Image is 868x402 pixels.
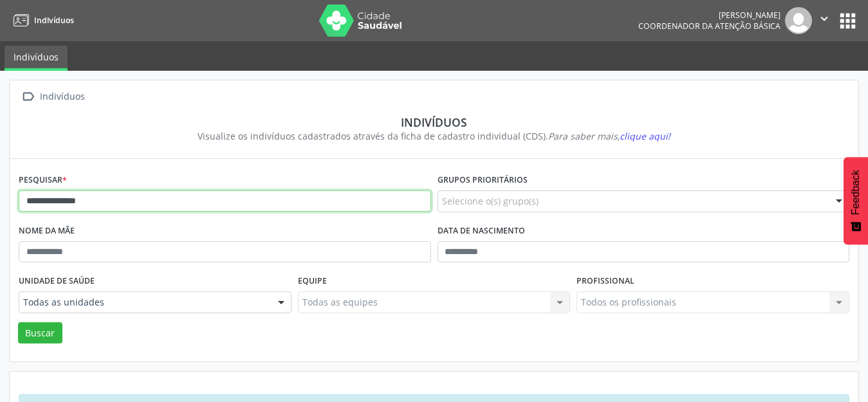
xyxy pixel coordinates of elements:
[438,170,528,190] label: Grupos prioritários
[638,21,780,32] span: Coordenador da Atenção Básica
[19,271,95,291] label: Unidade de saúde
[19,170,67,190] label: Pesquisar
[620,130,670,142] span: clique aqui!
[28,115,840,129] div: Indivíduos
[785,7,812,34] img: img
[577,271,634,291] label: Profissional
[638,10,780,21] div: [PERSON_NAME]
[23,296,265,309] span: Todas as unidades
[18,322,62,344] button: Buscar
[19,221,75,241] label: Nome da mãe
[850,170,862,215] span: Feedback
[548,130,670,142] i: Para saber mais,
[438,221,525,241] label: Data de nascimento
[19,87,87,106] a:  Indivíduos
[9,10,74,31] a: Indivíduos
[817,12,831,26] i: 
[5,46,68,71] a: Indivíduos
[19,87,37,106] i: 
[37,87,87,106] div: Indivíduos
[298,271,327,291] label: Equipe
[34,15,74,26] span: Indivíduos
[812,7,836,34] button: 
[442,194,539,208] span: Selecione o(s) grupo(s)
[28,129,840,143] div: Visualize os indivíduos cadastrados através da ficha de cadastro individual (CDS).
[844,157,868,244] button: Feedback - Mostrar pesquisa
[836,10,859,32] button: apps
